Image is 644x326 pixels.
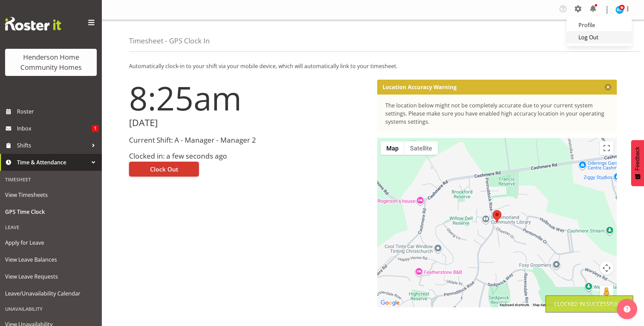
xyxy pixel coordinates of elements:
span: View Leave Requests [5,271,97,282]
span: Leave/Unavailability Calendar [5,288,97,299]
a: View Leave Requests [2,268,100,285]
img: Google [379,299,401,307]
a: Apply for Leave [2,234,100,251]
p: Location Accuracy Warning [383,84,457,90]
button: Map camera controls [600,261,613,275]
button: Clock Out [129,162,199,177]
h3: Clocked in: a few seconds ago [129,152,369,160]
div: Timesheet [2,172,100,186]
a: GPS Time Clock [2,203,100,220]
a: Leave/Unavailability Calendar [2,285,100,302]
a: Open this area in Google Maps (opens a new window) [379,299,401,307]
span: Feedback [634,147,641,170]
img: help-xxl-2.png [624,306,630,312]
button: Show street map [381,141,404,155]
div: The location below might not be completely accurate due to your current system settings. Please m... [385,101,609,126]
button: Keyboard shortcuts [500,303,529,307]
div: Clocked in Successfully [554,300,625,308]
div: Henderson Home Community Homes [12,52,90,73]
h3: Current Shift: A - Manager - Manager 2 [129,136,369,144]
p: Automatically clock-in to your shift via your mobile device, which will automatically link to you... [129,62,617,70]
button: Drag Pegman onto the map to open Street View [600,286,613,299]
span: Roster [17,106,98,117]
span: Map data ©2025 Google [533,303,570,307]
a: View Leave Balances [2,251,100,268]
a: Profile [567,19,632,31]
span: GPS Time Clock [5,207,97,217]
a: Log Out [567,31,632,43]
span: Apply for Leave [5,238,97,248]
span: Shifts [17,140,88,150]
button: Toggle fullscreen view [600,141,613,155]
div: Leave [2,220,100,234]
span: View Leave Balances [5,254,97,265]
img: Rosterit website logo [5,17,61,30]
button: Close message [605,84,611,90]
span: 1 [92,125,98,132]
span: Time & Attendance [17,157,88,167]
span: Clock Out [150,165,178,174]
a: View Timesheets [2,186,100,203]
button: Feedback - Show survey [631,140,644,186]
img: barbara-dunlop8515.jpg [615,6,624,14]
h2: [DATE] [129,118,369,128]
h4: Timesheet - GPS Clock In [129,37,210,45]
span: Inbox [17,123,92,134]
span: View Timesheets [5,190,97,200]
button: Show satellite imagery [404,141,438,155]
h1: 8:25am [129,80,369,116]
div: Unavailability [2,302,100,316]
